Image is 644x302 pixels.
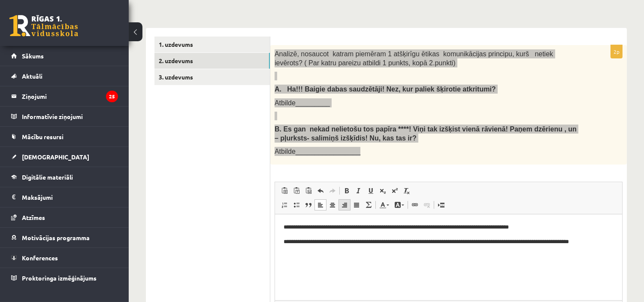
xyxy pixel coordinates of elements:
a: Apakšraksts [377,185,389,196]
a: Slīpraksts (vadīšanas taustiņš+I) [353,185,365,196]
a: Ievietot kā vienkāršu tekstu (vadīšanas taustiņš+pārslēgšanas taustiņš+V) [290,185,302,196]
a: Math [363,199,375,210]
a: Izlīdzināt malas [351,199,363,210]
a: Konferences [11,248,118,268]
a: Fona krāsa [392,199,407,210]
span: Digitālie materiāli [22,173,73,181]
span: Analizē, nosaucot katram piemēram 1 atšķirīgu ētikas komunikācijas principu, kurš netiek ievērots... [275,50,553,67]
a: Pasvītrojums (vadīšanas taustiņš+U) [365,185,377,196]
a: Bloka citāts [302,199,314,210]
a: Atcelt (vadīšanas taustiņš+Z) [314,185,327,196]
span: Atzīmes [22,214,45,221]
a: Noņemt stilus [401,185,413,196]
i: 25 [106,91,118,102]
span: Atbilde_________________ [275,148,360,155]
a: 3. uzdevums [154,69,270,85]
a: Centrēti [327,199,339,210]
a: 2. uzdevums [154,53,270,69]
p: 2p [611,45,623,58]
a: Mācību resursi [11,127,118,146]
a: Atkārtot (vadīšanas taustiņš+Y) [327,185,339,196]
a: Ievietot/noņemt sarakstu ar aizzīmēm [290,199,302,210]
a: Maksājumi [11,187,118,207]
span: [DEMOGRAPHIC_DATA] [22,153,89,161]
a: Ievietot lapas pārtraukumu drukai [435,199,447,210]
a: Informatīvie ziņojumi [11,107,118,126]
strong: B. [275,125,281,133]
a: Motivācijas programma [11,228,118,247]
span: Proktoringa izmēģinājums [22,274,97,282]
a: Aktuāli [11,66,118,86]
span: Sākums [22,52,44,60]
legend: Maksājumi [22,187,118,207]
a: Augšraksts [389,185,401,196]
a: Izlīdzināt pa labi [339,199,351,210]
a: 1. uzdevums [154,37,270,52]
legend: Informatīvie ziņojumi [22,107,118,126]
span: A. Ha!!! Baigie dabas saudzētāji! Nez, kur paliek šķirotie atkritumi? [275,85,496,93]
a: Ielīmēt (vadīšanas taustiņš+V) [278,185,290,196]
a: Sākums [11,46,118,66]
span: Motivācijas programma [22,234,90,241]
span: Mācību resursi [22,133,63,140]
a: Ziņojumi25 [11,86,118,106]
a: Treknraksts (vadīšanas taustiņš+B) [341,185,353,196]
a: Ievietot no Worda [302,185,314,196]
span: Atbilde_________ [275,99,330,107]
a: Atsaistīt [421,199,433,210]
a: Ievietot/noņemt numurētu sarakstu [278,199,290,210]
a: Proktoringa izmēģinājums [11,268,118,288]
span: Konferences [22,254,58,262]
b: Es gan nekad nelietošu tos papīra ****! Viņi tak izšķist vienā rāvienā! Paņem dzērienu , un – pļu... [275,125,577,142]
a: Teksta krāsa [377,199,392,210]
a: Izlīdzināt pa kreisi [314,199,327,210]
a: Digitālie materiāli [11,167,118,187]
iframe: Bagātinātā teksta redaktors, wiswyg-editor-user-answer-47433933457700 [275,214,622,300]
span: Aktuāli [22,72,42,80]
a: [DEMOGRAPHIC_DATA] [11,147,118,167]
legend: Ziņojumi [22,86,118,106]
a: Atzīmes [11,207,118,227]
a: Rīgas 1. Tālmācības vidusskola [9,15,78,37]
a: Saite (vadīšanas taustiņš+K) [409,199,421,210]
